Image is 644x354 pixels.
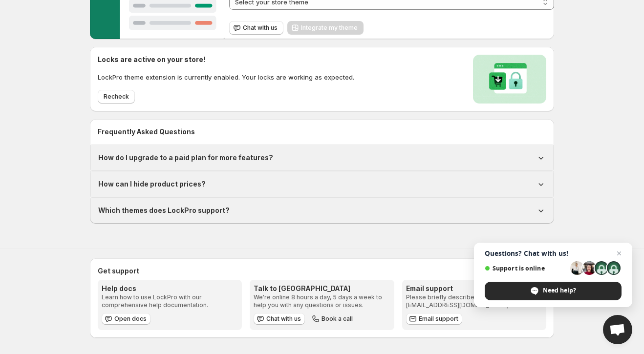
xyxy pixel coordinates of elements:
p: LockPro theme extension is currently enabled. Your locks are working as expected. [98,72,354,82]
h2: Get support [98,266,546,276]
div: Need help? [485,282,622,300]
h1: Which themes does LockPro support? [98,206,230,215]
button: Book a call [309,313,357,325]
p: Please briefly describe your query and email [EMAIL_ADDRESS][DOMAIN_NAME]. [406,293,542,309]
button: Chat with us [254,313,305,325]
h2: Locks are active on your store! [98,55,354,64]
h1: How can I hide product prices? [98,179,206,189]
button: Chat with us [229,21,283,35]
span: Support is online [485,265,567,272]
span: Questions? Chat with us! [485,250,622,257]
p: We're online 8 hours a day, 5 days a week to help you with any questions or issues. [254,293,390,309]
a: Email support [406,313,462,325]
span: Email support [419,315,458,323]
span: Book a call [322,315,353,323]
img: Locks activated [473,55,546,104]
h3: Talk to [GEOGRAPHIC_DATA] [254,284,390,293]
button: Recheck [98,90,135,104]
span: Recheck [104,93,129,101]
span: Open docs [114,315,147,323]
span: Chat with us [243,24,278,32]
h1: How do I upgrade to a paid plan for more features? [98,153,273,163]
span: Chat with us [266,315,301,323]
p: Learn how to use LockPro with our comprehensive help documentation. [102,293,238,309]
div: Open chat [603,315,632,344]
h3: Email support [406,284,542,293]
span: Need help? [543,286,576,295]
span: Close chat [613,248,625,259]
h3: Help docs [102,284,238,293]
h2: Frequently Asked Questions [98,127,546,137]
a: Open docs [102,313,150,325]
